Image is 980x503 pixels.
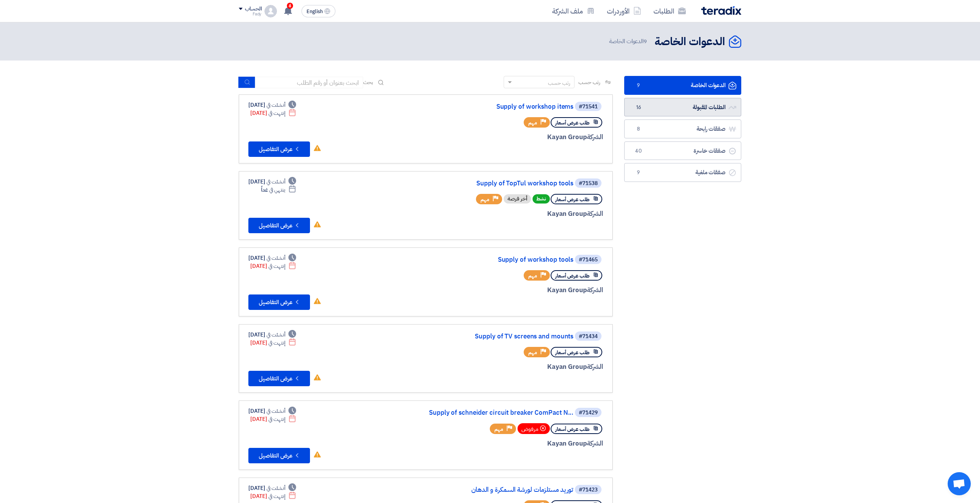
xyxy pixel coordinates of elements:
[269,186,285,194] span: ينتهي في
[587,439,603,448] span: الشركة
[266,407,285,415] span: أنشئت في
[634,169,643,177] span: 9
[587,209,603,219] span: الشركة
[494,426,503,433] span: مهم
[948,472,971,495] div: Open chat
[655,34,725,49] h2: الدعوات الخاصة
[419,180,573,187] a: Supply of TopTul workshop tools
[504,194,531,204] div: أخر فرصة
[266,178,285,186] span: أنشئت في
[579,487,598,493] div: #71423
[634,104,643,111] span: 16
[261,186,296,194] div: غداً
[287,3,293,9] span: 6
[248,101,296,109] div: [DATE]
[555,196,590,203] span: طلب عرض أسعار
[634,82,643,89] span: 9
[418,209,603,219] div: Kayan Group
[634,147,643,155] span: 40
[268,339,285,347] span: إنتهت في
[647,2,692,20] a: الطلبات
[266,484,285,492] span: أنشئت في
[250,262,296,270] div: [DATE]
[248,294,310,310] button: عرض التفاصيل
[555,119,590,126] span: طلب عرض أسعار
[248,371,310,386] button: عرض التفاصيل
[255,77,363,88] input: ابحث بعنوان أو رقم الطلب
[248,218,310,233] button: عرض التفاصيل
[481,196,489,203] span: مهم
[418,439,603,449] div: Kayan Group
[248,484,296,492] div: [DATE]
[601,2,647,20] a: الأوردرات
[579,410,598,416] div: #71429
[624,98,741,117] a: الطلبات المقبولة16
[528,119,537,126] span: مهم
[245,6,261,12] div: الحساب
[418,362,603,372] div: Kayan Group
[518,423,550,434] div: مرفوض
[555,272,590,279] span: طلب عرض أسعار
[418,285,603,295] div: Kayan Group
[419,486,573,493] a: توريد مستلزمات لورشة السمكرة و الدهان
[419,333,573,340] a: Supply of TV screens and mounts
[555,349,590,356] span: طلب عرض أسعار
[239,12,261,16] div: Fady
[609,37,648,46] span: الدعوات الخاصة
[418,132,603,142] div: Kayan Group
[248,178,296,186] div: [DATE]
[248,448,310,463] button: عرض التفاصيل
[268,492,285,500] span: إنتهت في
[265,5,277,17] img: profile_test.png
[579,181,598,186] div: #71538
[250,415,296,423] div: [DATE]
[624,163,741,182] a: صفقات ملغية9
[579,104,598,109] div: #71541
[579,257,598,262] div: #71465
[624,76,741,95] a: الدعوات الخاصة9
[548,79,570,87] div: رتب حسب
[579,334,598,339] div: #71434
[268,262,285,270] span: إنتهت في
[363,78,373,86] span: بحث
[587,132,603,142] span: الشركة
[266,101,285,109] span: أنشئت في
[266,331,285,339] span: أنشئت في
[250,109,296,117] div: [DATE]
[268,109,285,117] span: إنتهت في
[302,5,335,17] button: English
[248,254,296,262] div: [DATE]
[528,272,537,279] span: مهم
[587,285,603,295] span: الشركة
[307,9,323,14] span: English
[248,141,310,157] button: عرض التفاصيل
[250,492,296,500] div: [DATE]
[248,331,296,339] div: [DATE]
[419,103,573,110] a: Supply of workshop items
[634,125,643,133] span: 8
[533,194,550,204] span: نشط
[701,6,741,15] img: Teradix logo
[643,37,647,45] span: 9
[248,407,296,415] div: [DATE]
[528,349,537,356] span: مهم
[578,78,600,86] span: رتب حسب
[419,256,573,263] a: Supply of workshop tools
[266,254,285,262] span: أنشئت في
[419,409,573,416] a: Supply of schneider circuit breaker ComPact N...
[546,2,601,20] a: ملف الشركة
[624,141,741,160] a: صفقات خاسرة40
[555,426,590,433] span: طلب عرض أسعار
[268,415,285,423] span: إنتهت في
[587,362,603,372] span: الشركة
[624,119,741,138] a: صفقات رابحة8
[250,339,296,347] div: [DATE]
